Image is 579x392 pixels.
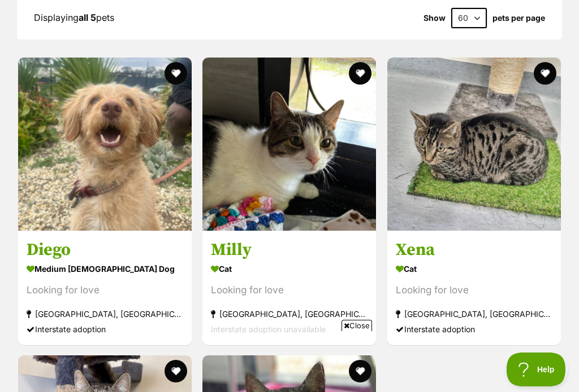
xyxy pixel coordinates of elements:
div: Looking for love [211,282,368,297]
div: Interstate adoption [27,321,183,336]
a: Xena Cat Looking for love [GEOGRAPHIC_DATA], [GEOGRAPHIC_DATA] Interstate adoption favourite [387,230,561,345]
iframe: Help Scout Beacon - Open [507,353,568,386]
div: Looking for love [396,282,552,297]
h3: Xena [396,239,552,260]
img: Milly [202,58,376,231]
span: Close [342,320,372,331]
div: Interstate adoption [396,321,552,336]
div: medium [DEMOGRAPHIC_DATA] Dog [27,260,183,276]
h3: Milly [211,239,368,260]
strong: all 5 [79,12,96,23]
span: Displaying pets [34,12,114,23]
label: pets per page [492,14,545,23]
button: favourite [165,62,187,85]
div: Cat [396,260,552,276]
img: Xena [387,58,561,231]
button: favourite [349,62,372,85]
img: Diego [18,58,192,231]
a: Milly Cat Looking for love [GEOGRAPHIC_DATA], [GEOGRAPHIC_DATA] Interstate adoption unavailable f... [202,230,376,345]
span: Show [424,14,446,23]
h3: Diego [27,239,183,260]
iframe: Advertisement [84,336,495,386]
div: [GEOGRAPHIC_DATA], [GEOGRAPHIC_DATA] [211,306,368,321]
div: [GEOGRAPHIC_DATA], [GEOGRAPHIC_DATA] [396,306,552,321]
button: favourite [534,62,556,85]
div: Looking for love [27,282,183,297]
div: Cat [211,260,368,276]
div: [GEOGRAPHIC_DATA], [GEOGRAPHIC_DATA] [27,306,183,321]
a: Diego medium [DEMOGRAPHIC_DATA] Dog Looking for love [GEOGRAPHIC_DATA], [GEOGRAPHIC_DATA] Interst... [18,230,192,345]
span: Interstate adoption unavailable [211,324,326,333]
